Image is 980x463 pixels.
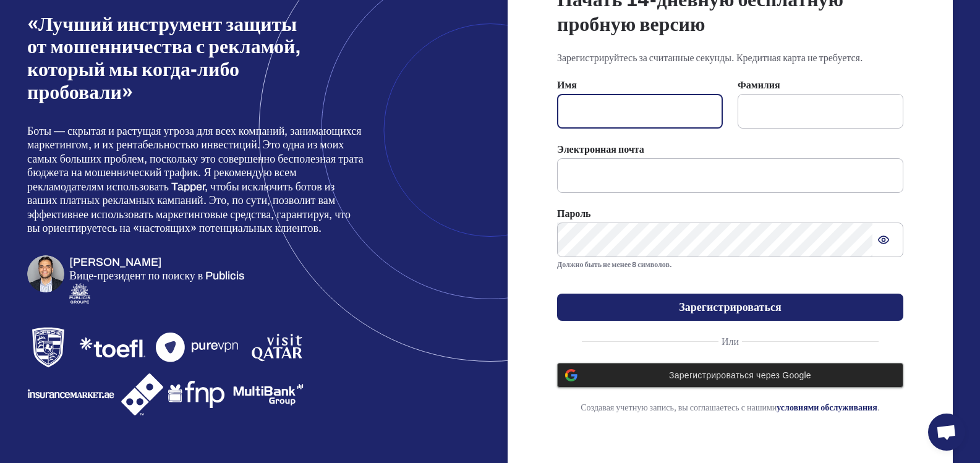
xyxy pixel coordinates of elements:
font: Создавая учетную запись, вы соглашаетесь с нашими [581,403,777,412]
font: Фамилия [738,80,780,90]
font: «Лучший инструмент защиты от мошенничества с рекламой, который мы когда-либо пробовали» [27,14,301,103]
button: Зарегистрироваться [557,294,903,321]
img: TOEFL [74,332,151,363]
button: Зарегистрироваться через Google [557,363,903,388]
font: Электронная почта [557,144,644,155]
font: Пароль [557,208,591,219]
img: Publicis [69,283,90,304]
font: Или [722,336,739,347]
img: PureVPN [156,333,245,362]
img: InsuranceMarket [27,386,116,402]
font: Вице-президент по поиску в Publicis [69,270,244,282]
img: Домино [121,373,163,415]
font: Зарегистрироваться [679,301,781,313]
font: Должно быть не менее 8 символов. [557,260,672,269]
font: [PERSON_NAME] [69,256,162,268]
font: . [877,403,880,412]
img: Мультибанк [232,378,304,410]
img: VisitQatar [250,331,304,363]
font: Имя [557,80,577,90]
img: ФНП [168,377,228,412]
font: Зарегистрируйтесь за считанные секунды. Кредитная карта не требуется. [557,53,863,63]
img: Порше [27,326,69,368]
font: Зарегистрироваться через Google [669,370,811,380]
button: Показать пароль [872,229,895,251]
a: Відкритий чат [928,414,965,451]
a: условиями обслуживания [777,403,877,412]
img: Омар Захрие [27,255,64,292]
font: Боты — скрытая и растущая угроза для всех компаний, занимающихся маркетингом, и их рентабельность... [27,125,364,235]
